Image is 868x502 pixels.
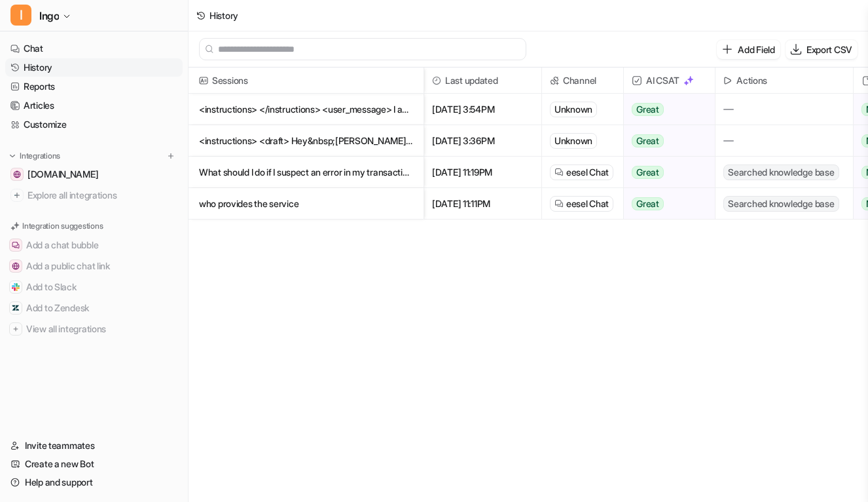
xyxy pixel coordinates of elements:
a: eesel Chat [554,197,609,210]
a: History [5,58,183,77]
button: View all integrationsView all integrations [5,319,183,339]
span: Great [632,134,664,147]
p: Add Field [738,43,774,56]
span: AI CSAT [629,68,710,94]
span: eesel Chat [566,197,609,210]
span: [DATE] 11:19PM [429,157,536,188]
img: menu_add.svg [166,151,175,161]
p: <instructions> </instructions> <user_message> I am [PERSON_NAME] btw so draft with that [199,94,413,125]
img: Add a chat bubble [12,241,20,249]
p: <instructions> <draft> Hey&nbsp;[PERSON_NAME],<div><br></div><div><br></div> </draft> </instructi... [199,125,413,157]
span: I [10,5,31,26]
button: Great [624,188,707,220]
span: Searched knowledge base [723,196,839,212]
img: eeselChat [554,168,564,177]
a: Chat [5,39,183,58]
span: [DOMAIN_NAME] [27,168,98,181]
img: explore all integrations [10,189,24,202]
span: Great [632,103,664,116]
a: app.ingomoney.com[DOMAIN_NAME] [5,165,183,183]
a: Help and support [5,473,183,492]
span: Sessions [194,68,418,94]
button: Export CSV [786,40,858,59]
h2: Actions [736,68,767,94]
button: Add Field [717,40,780,59]
button: Add a public chat linkAdd a public chat link [5,256,183,277]
img: Add to Zendesk [12,304,20,312]
p: who provides the service [199,188,413,220]
a: Customize [5,115,183,134]
span: Great [632,166,664,179]
button: Add a chat bubbleAdd a chat bubble [5,235,183,256]
a: Reports [5,77,183,96]
span: Ingo [39,7,59,25]
span: [DATE] 3:54PM [429,94,536,125]
button: Great [624,94,707,125]
button: Add to ZendeskAdd to Zendesk [5,298,183,319]
img: eeselChat [554,199,564,208]
img: app.ingomoney.com [13,170,21,178]
p: Integrations [20,151,60,161]
div: Unknown [550,133,597,149]
button: Add to SlackAdd to Slack [5,277,183,298]
a: Articles [5,96,183,115]
div: History [209,9,238,22]
span: Great [632,197,664,210]
span: [DATE] 3:36PM [429,125,536,157]
a: Explore all integrations [5,186,183,204]
span: Searched knowledge base [723,164,839,180]
img: Add to Slack [12,283,20,291]
p: What should I do if I suspect an error in my transaction? [199,157,413,188]
p: Integration suggestions [22,220,103,232]
span: eesel Chat [566,166,609,179]
span: Channel [547,68,618,94]
button: Great [624,157,707,188]
a: eesel Chat [554,166,609,179]
img: Add a public chat link [12,262,20,270]
span: Explore all integrations [27,185,177,206]
div: Unknown [550,102,597,117]
a: Invite teammates [5,436,183,455]
button: Integrations [5,149,64,163]
img: expand menu [8,151,17,161]
a: Create a new Bot [5,455,183,473]
img: View all integrations [12,325,20,333]
button: Great [624,125,707,157]
span: Last updated [429,68,536,94]
span: [DATE] 11:11PM [429,188,536,220]
p: Export CSV [806,43,852,56]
